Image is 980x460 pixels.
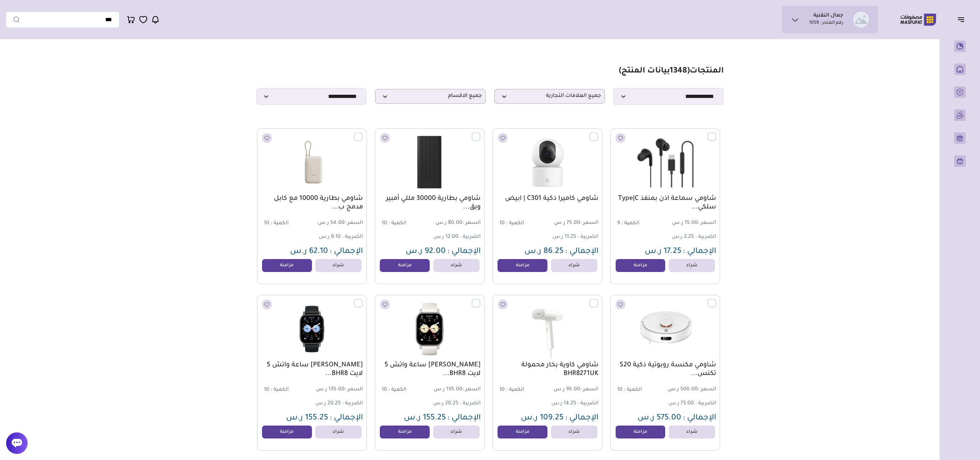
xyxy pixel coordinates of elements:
[552,234,576,240] span: 11.25 ر.س
[433,426,480,438] a: شراء
[666,220,716,227] span: 15.00 ر.س
[813,13,843,20] h1: جمال التقنية
[565,414,598,423] span: الإجمالي :
[375,89,486,104] p: جميع الاقسام
[286,414,328,423] span: 155.25 ر.س
[499,221,505,226] span: 10
[315,259,361,272] a: شراء
[380,426,430,438] a: مزامنة
[498,426,547,438] a: مزامنة
[616,426,666,438] a: مزامنة
[895,13,941,27] img: Logo
[264,221,269,226] span: 10
[379,93,482,100] span: جميع الاقسام
[447,248,481,256] span: الإجمالي :
[261,361,363,378] a: [PERSON_NAME] ساعة واتش 5 لايت BHR8...
[809,20,843,27] p: رقم المتجر : 1059
[524,248,564,256] span: 86.25 ر.س
[261,299,363,359] img: 241.625-241.62520250713133330174287.png
[578,401,598,407] span: الضريبة :
[462,387,481,393] span: السعر :
[617,221,620,226] span: 9
[262,426,312,438] a: مزامنة
[290,248,328,256] span: 62.10 ر.س
[853,11,869,28] img: جمال التقنية
[342,234,363,240] span: الضريبة :
[498,259,547,272] a: مزامنة
[614,361,716,378] a: شاومي مكنسة روبوتية ذكية S20 تكنس...
[565,248,598,256] span: الإجمالي :
[578,234,598,240] span: الضريبة :
[521,414,564,423] span: 109.25 ر.س
[669,426,715,438] a: شراء
[548,220,598,227] span: 75.00 ر.س
[668,401,694,407] span: 75.00 ر.س
[460,234,481,240] span: الضريبة :
[382,387,387,393] span: 10
[315,426,361,438] a: شراء
[404,414,446,423] span: 155.25 ر.س
[433,401,458,407] span: 20.25 ر.س
[695,401,716,407] span: الضريبة :
[313,386,363,393] span: 135.00 ر.س
[271,221,289,226] span: الكمية :
[683,414,716,423] span: الإجمالي :
[388,387,406,393] span: الكمية :
[698,220,716,226] span: السعر :
[551,426,597,438] a: شراء
[330,248,363,256] span: الإجمالي :
[379,194,481,212] a: شاومي بطارية 30000 مللي أمبير وبق...
[551,259,597,272] a: شراء
[614,194,716,212] a: شاومي سماعة اذن بمنفذ Type|C سلكي...
[580,220,598,226] span: السعر :
[430,220,481,227] span: 80.00 ر.س
[499,387,505,393] span: 10
[580,387,598,393] span: السعر :
[645,248,681,256] span: 17.25 ر.س
[313,220,363,227] span: 54.00 ر.س
[330,414,363,423] span: الإجمالي :
[315,401,341,407] span: 20.25 ر.س
[264,387,269,393] span: 10
[666,386,716,393] span: 500.00 ر.س
[345,387,363,393] span: السعر :
[616,259,666,272] a: مزامنة
[617,387,622,393] span: 10
[624,387,642,393] span: الكمية :
[271,387,289,393] span: الكمية :
[670,67,687,76] span: 1348
[497,132,598,193] img: 241.625-241.62520250713133336342115.png
[695,234,716,240] span: الضريبة :
[619,67,690,76] span: ( بيانات المنتج)
[379,299,480,359] img: 241.625-241.62520250713133331160360.png
[388,221,406,226] span: الكمية :
[672,234,694,240] span: 2.25 ر.س
[497,299,598,359] img: 241.625-241.62520250713133332421207.png
[379,132,480,193] img: 241.625-241.6252025-07-13-687392ab73a3a.png
[619,66,724,77] h1: المنتجات
[433,259,480,272] a: شراء
[382,221,387,226] span: 10
[262,259,312,272] a: مزامنة
[379,361,481,378] a: [PERSON_NAME] ساعة واتش 5 لايت BHR8...
[551,401,576,407] span: 14.25 ر.س
[342,401,363,407] span: الضريبة :
[638,414,681,423] span: 575.00 ر.س
[506,387,524,393] span: الكمية :
[698,387,716,393] span: السعر :
[406,248,446,256] span: 92.00 ر.س
[494,89,605,104] p: جميع العلامات التجارية
[496,194,598,203] a: شاومي كاميرا ذكية C301 | ابيض
[548,386,598,393] span: 95.00 ر.س
[261,194,363,212] a: شاومي بطارية 10000 مع كابل مدمج ب...
[345,220,363,226] span: السعر :
[615,132,716,193] img: 241.625-241.62520250713133337126438.png
[460,401,481,407] span: الضريبة :
[496,361,598,378] a: شاومي كاوية بخار محمولة BHR8271UK
[261,132,363,193] img: 241.625-241.62520250713133334317972.png
[683,248,716,256] span: الإجمالي :
[498,93,601,100] span: جميع العلامات التجارية
[506,221,524,226] span: الكمية :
